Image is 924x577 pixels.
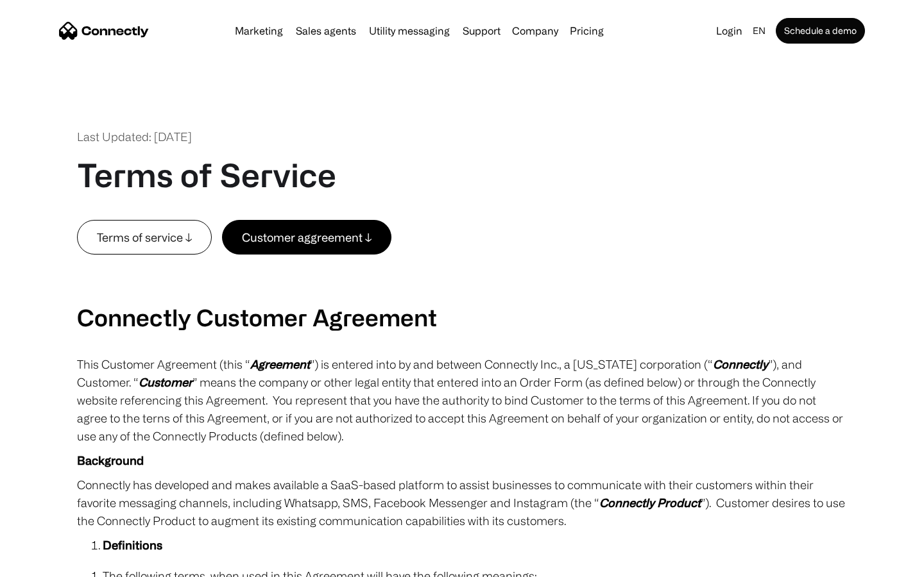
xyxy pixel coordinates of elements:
[77,128,192,146] div: Last Updated: [DATE]
[13,553,77,573] aside: Language selected: English
[250,358,310,371] em: Agreement
[77,355,847,445] p: This Customer Agreement (this “ ”) is entered into by and between Connectly Inc., a [US_STATE] co...
[565,26,609,36] a: Pricing
[77,476,847,530] p: Connectly has developed and makes available a SaaS-based platform to assist businesses to communi...
[458,26,506,36] a: Support
[753,22,766,40] div: en
[512,22,558,40] div: Company
[97,228,192,246] div: Terms of service ↓
[364,26,455,36] a: Utility messaging
[26,555,77,573] ul: Language list
[230,26,288,36] a: Marketing
[139,376,193,389] em: Customer
[77,279,847,297] p: ‍
[242,228,372,246] div: Customer aggreement ↓
[103,539,162,551] strong: Definitions
[599,496,701,509] em: Connectly Product
[291,26,361,36] a: Sales agents
[713,358,768,371] em: Connectly
[776,18,865,44] a: Schedule a demo
[711,22,748,40] a: Login
[77,156,336,194] h1: Terms of Service
[77,303,847,331] h2: Connectly Customer Agreement
[77,255,847,272] p: ‍
[77,454,144,467] strong: Background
